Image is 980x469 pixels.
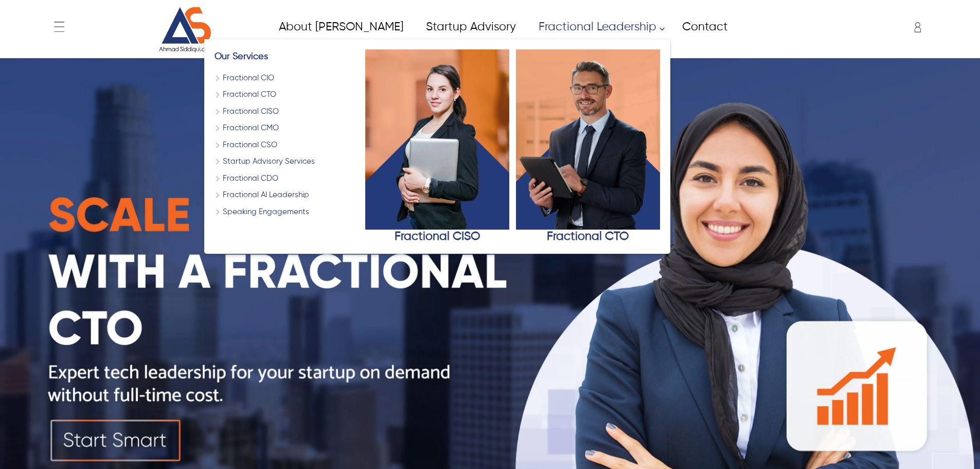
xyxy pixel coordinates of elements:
[129,7,244,53] a: Website Logo for Ahmad Siddiqui
[365,230,509,244] div: Fractional CISO
[907,17,923,38] div: Enter to Open SignUp and Register OverLay
[215,156,359,168] a: Startup Advisory Services
[516,49,660,244] a: Fractional CTO
[414,15,527,39] a: Startup Advisory
[365,49,509,230] img: Fractional CISO
[215,52,268,61] a: Our Services
[365,49,509,244] a: Fractional CISO
[267,15,414,39] a: About Ahmad
[215,140,359,151] a: Fractional Chief Sales Officer
[670,15,739,39] a: Contact
[215,73,359,84] a: Fractional CIO
[527,15,670,39] a: Fractional Leadership
[516,49,660,230] img: Fractional CTO
[215,206,359,218] a: Speaking Engagements
[215,173,359,185] a: Fractional Data Leadership
[148,7,225,53] img: Website Logo for Ahmad Siddiqui
[215,89,359,101] a: Chief Technology Officer
[516,230,660,244] div: Fractional CTO
[215,123,359,134] a: Fractinal Chief Marketing Officer
[215,189,359,201] a: Fractional AI Leadership
[215,106,359,118] a: Fractional CISO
